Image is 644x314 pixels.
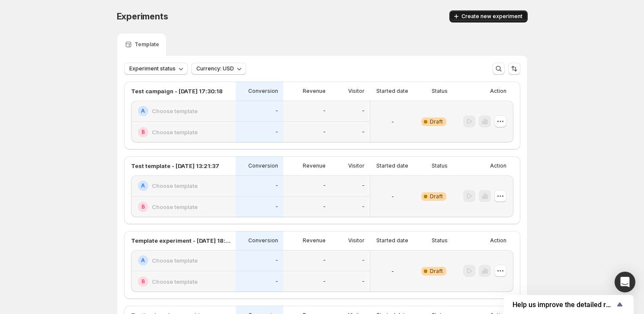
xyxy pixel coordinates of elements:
[141,182,145,189] h2: A
[276,108,278,114] p: -
[124,63,188,75] button: Experiment status
[430,118,443,125] span: Draft
[362,129,365,136] p: -
[323,182,326,189] p: -
[152,277,198,286] h2: Choose template
[432,162,448,169] p: Status
[131,87,223,95] p: Test campaign - [DATE] 17:30:18
[430,193,443,200] span: Draft
[348,162,365,169] p: Visitor
[276,278,278,285] p: -
[432,237,448,244] p: Status
[513,299,625,310] button: Show survey - Help us improve the detailed report for A/B campaigns
[490,237,506,244] p: Action
[196,65,234,72] span: Currency: USD
[323,278,326,285] p: -
[191,63,246,75] button: Currency: USD
[248,237,278,244] p: Conversion
[276,257,278,264] p: -
[430,268,443,275] span: Draft
[362,278,365,285] p: -
[508,63,520,75] button: Sort the results
[391,267,394,276] p: -
[152,203,198,211] h2: Choose template
[276,129,278,136] p: -
[362,203,365,210] p: -
[615,272,635,292] div: Open Intercom Messenger
[248,88,278,95] p: Conversion
[449,10,528,22] button: Create new experiment
[152,107,198,115] h2: Choose template
[152,256,198,265] h2: Choose template
[276,203,278,210] p: -
[141,203,145,210] h2: B
[248,162,278,169] p: Conversion
[391,117,394,126] p: -
[323,129,326,136] p: -
[376,88,408,95] p: Started date
[141,129,145,136] h2: B
[135,41,159,48] p: Template
[362,257,365,264] p: -
[376,237,408,244] p: Started date
[432,88,448,95] p: Status
[276,182,278,189] p: -
[323,257,326,264] p: -
[129,65,176,72] span: Experiment status
[141,108,145,114] h2: A
[323,108,326,114] p: -
[362,108,365,114] p: -
[303,162,326,169] p: Revenue
[303,237,326,244] p: Revenue
[131,236,231,245] p: Template experiment - [DATE] 18:51:58
[348,237,365,244] p: Visitor
[362,182,365,189] p: -
[490,88,506,95] p: Action
[152,128,198,136] h2: Choose template
[141,278,145,285] h2: B
[152,181,198,190] h2: Choose template
[348,88,365,95] p: Visitor
[490,162,506,169] p: Action
[323,203,326,210] p: -
[376,162,408,169] p: Started date
[513,301,615,309] span: Help us improve the detailed report for A/B campaigns
[131,162,219,170] p: Test template - [DATE] 13:21:37
[461,13,522,20] span: Create new experiment
[117,11,168,22] span: Experiments
[391,192,394,201] p: -
[141,257,145,264] h2: A
[303,88,326,95] p: Revenue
